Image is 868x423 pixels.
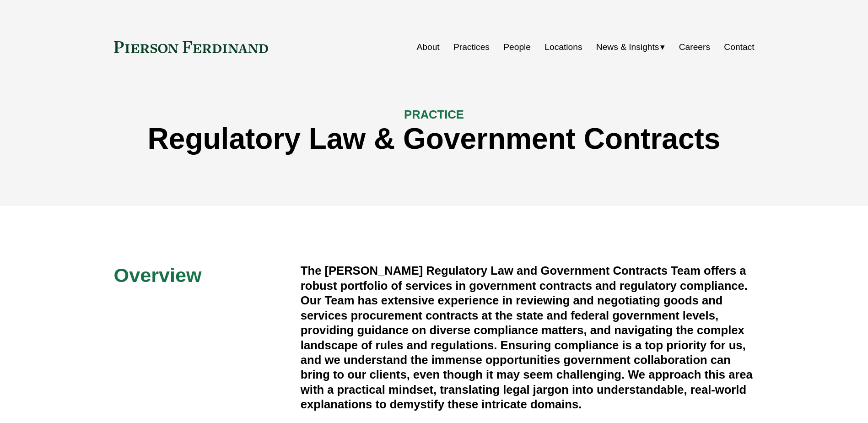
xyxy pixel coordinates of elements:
a: About [417,38,440,56]
span: News & Insights [596,39,659,55]
span: PRACTICE [404,108,464,121]
h4: The [PERSON_NAME] Regulatory Law and Government Contracts Team offers a robust portfolio of servi... [301,263,755,412]
h1: Regulatory Law & Government Contracts [114,122,755,156]
a: Contact [724,38,754,56]
a: Locations [545,38,582,56]
a: Careers [679,38,710,56]
a: People [503,38,531,56]
a: folder dropdown [596,38,665,56]
a: Practices [453,38,490,56]
span: Overview [114,264,202,286]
